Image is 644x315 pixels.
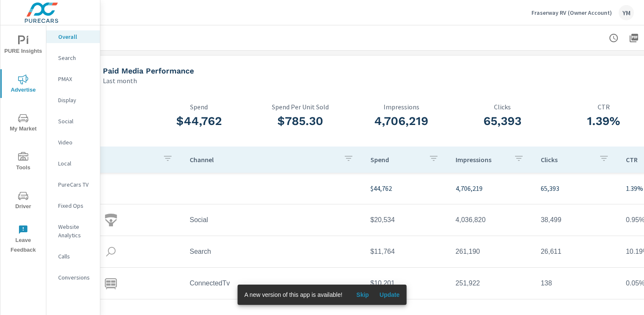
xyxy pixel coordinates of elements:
[58,54,93,62] p: Search
[452,103,553,111] p: Clicks
[190,155,337,164] p: Channel
[46,52,100,64] div: Search
[58,252,93,261] p: Calls
[349,288,376,301] button: Skip
[449,241,534,262] td: 261,190
[46,30,100,43] div: Overall
[46,136,100,149] div: Video
[3,113,43,134] span: My Market
[364,209,449,231] td: $20,534
[452,114,553,128] h3: 65,393
[364,273,449,294] td: $10,201
[351,103,452,111] p: Impressions
[0,25,46,258] div: nav menu
[46,199,100,212] div: Fixed Ops
[105,277,117,290] img: icon-connectedtv.svg
[534,209,619,231] td: 38,499
[3,152,43,173] span: Tools
[58,180,93,189] p: PureCars TV
[46,157,100,170] div: Local
[534,273,619,294] td: 138
[250,103,351,111] p: Spend Per Unit Sold
[148,114,250,128] h3: $44,762
[456,155,507,164] p: Impressions
[449,273,534,294] td: 251,922
[351,114,452,128] h3: 4,706,219
[456,183,527,193] p: 4,706,219
[3,191,43,212] span: Driver
[46,178,100,191] div: PureCars TV
[46,250,100,263] div: Calls
[541,183,612,193] p: 65,393
[58,223,93,239] p: Website Analytics
[46,115,100,128] div: Social
[46,220,100,242] div: Website Analytics
[244,291,343,298] span: A new version of this app is available!
[183,209,364,231] td: Social
[534,241,619,262] td: 26,611
[58,201,93,210] p: Fixed Ops
[103,76,137,86] p: Last month
[370,183,442,193] p: $44,762
[103,66,194,75] h5: Paid Media Performance
[148,103,250,111] p: Spend
[58,138,93,147] p: Video
[449,209,534,231] td: 4,036,820
[46,271,100,284] div: Conversions
[352,291,373,299] span: Skip
[46,94,100,106] div: Display
[370,155,422,164] p: Spend
[105,245,117,258] img: icon-search.svg
[58,33,93,41] p: Overall
[58,117,93,125] p: Social
[183,273,364,294] td: ConnectedTv
[376,288,403,301] button: Update
[183,241,364,262] td: Search
[3,225,43,255] span: Leave Feedback
[58,75,93,83] p: PMAX
[379,291,400,299] span: Update
[46,73,100,85] div: PMAX
[3,35,43,56] span: PURE Insights
[58,96,93,104] p: Display
[619,5,634,20] div: YM
[58,159,93,168] p: Local
[625,30,642,46] button: "Export Report to PDF"
[3,74,43,95] span: Advertise
[541,155,592,164] p: Clicks
[105,214,117,226] img: icon-social.svg
[58,273,93,282] p: Conversions
[531,9,612,16] p: Fraserway RV (Owner Account)
[364,241,449,262] td: $11,764
[250,114,351,128] h3: $785.30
